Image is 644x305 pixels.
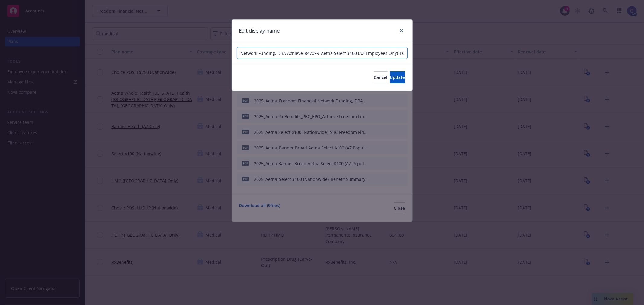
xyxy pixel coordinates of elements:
a: close [398,27,405,34]
h1: Edit display name [239,27,280,35]
button: Update [390,71,405,83]
button: Cancel [374,71,388,83]
span: Cancel [374,74,388,80]
span: Update [390,74,405,80]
